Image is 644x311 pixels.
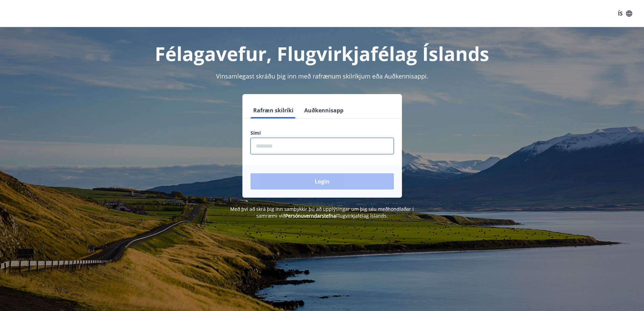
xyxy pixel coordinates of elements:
[285,213,336,219] a: Persónuverndarstefna
[251,130,394,136] label: Sími
[614,7,636,20] button: ÍS
[302,102,346,118] button: Auðkennisapp
[230,206,414,219] span: Með því að skrá þig inn samþykkir þú að upplýsingar um þig séu meðhöndlaðar í samræmi við Flugvir...
[87,41,557,66] h1: Félagavefur, Flugvirkjafélag Íslands
[251,102,296,118] button: Rafræn skilríki
[216,72,428,80] span: Vinsamlegast skráðu þig inn með rafrænum skilríkjum eða Auðkennisappi.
